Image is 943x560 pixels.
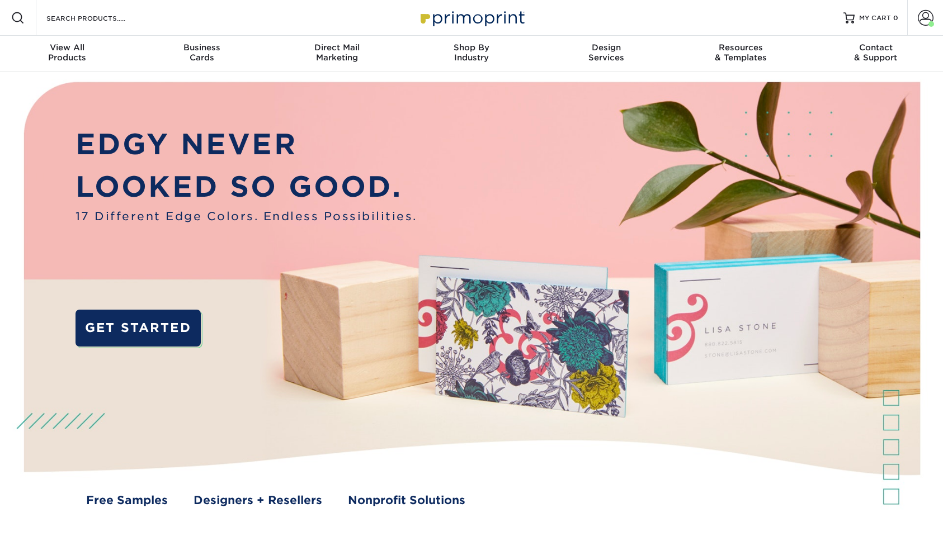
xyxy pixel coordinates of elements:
[404,36,539,72] a: Shop ByIndustry
[76,310,201,347] a: GET STARTED
[539,36,673,72] a: DesignServices
[270,42,404,63] div: Marketing
[270,42,404,53] span: Direct Mail
[135,42,270,53] span: Business
[808,36,943,72] a: Contact& Support
[76,165,417,208] p: LOOKED SO GOOD.
[135,36,270,72] a: BusinessCards
[808,42,943,53] span: Contact
[673,42,808,53] span: Resources
[404,42,539,63] div: Industry
[808,42,943,63] div: & Support
[893,14,898,22] span: 0
[270,36,404,72] a: Direct MailMarketing
[194,492,322,509] a: Designers + Resellers
[673,36,808,72] a: Resources& Templates
[76,208,417,225] span: 17 Different Edge Colors. Endless Possibilities.
[539,42,673,53] span: Design
[416,6,527,30] img: Primoprint
[859,13,891,23] span: MY CART
[76,123,417,165] p: EDGY NEVER
[348,492,465,509] a: Nonprofit Solutions
[135,42,270,63] div: Cards
[45,11,154,25] input: SEARCH PRODUCTS.....
[673,42,808,63] div: & Templates
[86,492,168,509] a: Free Samples
[404,42,539,53] span: Shop By
[539,42,673,63] div: Services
